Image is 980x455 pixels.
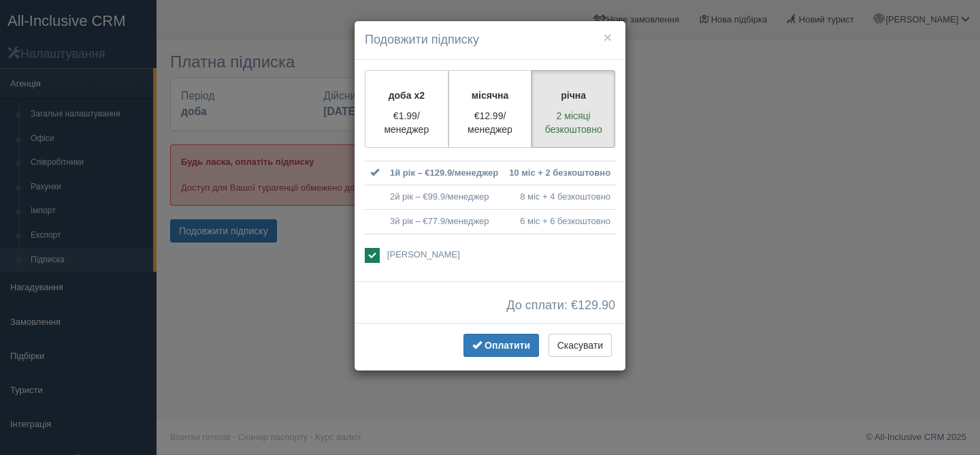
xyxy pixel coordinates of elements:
button: × [604,30,612,44]
span: До сплати: € [506,299,615,313]
span: 129.90 [578,298,615,312]
td: 1й рік – €129.9/менеджер [385,161,504,185]
button: Оплатити [463,334,539,357]
span: Оплатити [485,340,530,351]
p: річна [540,89,606,102]
span: [PERSON_NAME] [387,249,460,260]
p: доба x2 [374,89,440,102]
p: €1.99/менеджер [374,109,440,136]
td: 6 міс + 6 безкоштовно [504,209,616,234]
td: 10 міс + 2 безкоштовно [504,161,616,185]
h4: Подовжити підписку [365,31,615,49]
p: 2 місяці безкоштовно [540,109,606,136]
p: €12.99/менеджер [457,109,523,136]
td: 3й рік – €77.9/менеджер [385,209,504,234]
p: місячна [457,89,523,102]
button: Скасувати [549,334,612,357]
td: 8 міс + 4 безкоштовно [504,185,616,210]
td: 2й рік – €99.9/менеджер [385,185,504,210]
